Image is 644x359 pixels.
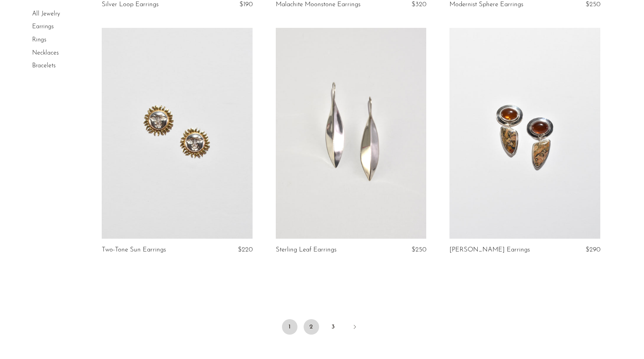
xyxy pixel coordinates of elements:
[238,246,253,253] span: $220
[32,37,46,43] a: Rings
[325,319,341,335] a: 3
[102,1,159,8] a: Silver Loop Earrings
[276,1,360,8] a: Malachite Moonstone Earrings
[32,11,60,17] a: All Jewelry
[282,319,297,335] span: 1
[586,1,600,8] span: $250
[32,50,59,56] a: Necklaces
[347,319,362,336] a: Next
[449,1,523,8] a: Modernist Sphere Earrings
[304,319,319,335] a: 2
[32,24,54,30] a: Earrings
[412,246,426,253] span: $250
[586,246,600,253] span: $290
[276,246,337,253] a: Sterling Leaf Earrings
[412,1,426,8] span: $320
[449,246,530,253] a: [PERSON_NAME] Earrings
[32,63,56,69] a: Bracelets
[102,246,166,253] a: Two-Tone Sun Earrings
[239,1,253,8] span: $190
